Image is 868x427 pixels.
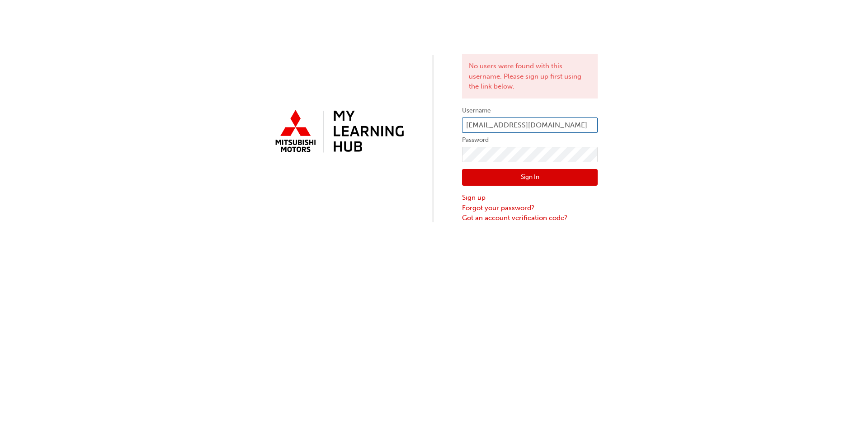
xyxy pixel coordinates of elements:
[462,203,598,213] a: Forgot your password?
[462,169,598,186] button: Sign In
[462,135,598,145] label: Password
[462,54,598,99] div: No users were found with this username. Please sign up first using the link below.
[462,192,598,203] a: Sign up
[270,106,406,158] img: mmal
[462,105,598,116] label: Username
[462,117,598,133] input: Username
[462,213,598,223] a: Got an account verification code?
